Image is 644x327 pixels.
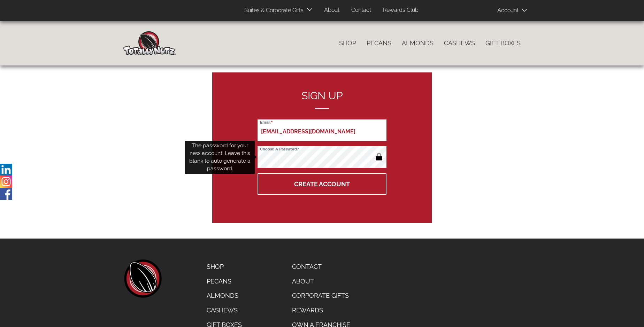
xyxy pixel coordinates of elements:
img: Home [123,31,176,55]
a: Suites & Corporate Gifts [239,4,306,17]
a: Contact [287,259,355,274]
a: home [123,259,162,298]
div: The password for your new account. Leave this blank to auto generate a password. [185,141,255,174]
a: Contact [346,3,376,17]
a: Pecans [201,274,247,289]
a: Pecans [361,36,397,50]
a: Rewards Club [378,3,424,17]
h2: Sign up [258,90,386,109]
a: About [319,3,345,17]
a: Almonds [201,288,247,303]
a: Almonds [397,36,439,50]
a: Cashews [201,303,247,318]
a: Rewards [287,303,355,318]
a: Shop [201,259,247,274]
a: Corporate Gifts [287,288,355,303]
a: Gift Boxes [480,36,526,50]
input: Email [258,119,386,141]
a: Cashews [439,36,480,50]
button: Create Account [258,173,386,195]
a: Shop [334,36,361,50]
a: About [287,274,355,289]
